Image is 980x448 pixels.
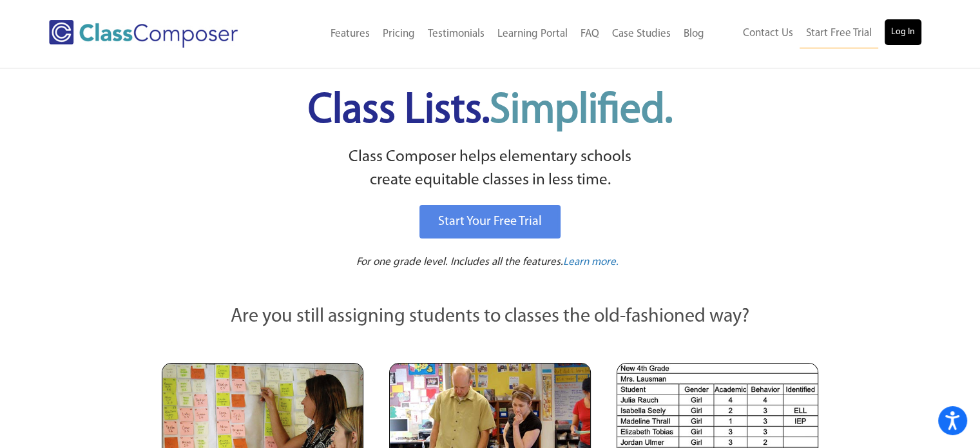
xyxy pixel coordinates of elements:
[885,19,921,45] a: Log In
[800,19,878,48] a: Start Free Trial
[490,90,673,132] span: Simplified.
[419,205,561,239] a: Start Your Free Trial
[711,19,921,48] nav: Header Menu
[308,90,673,132] span: Class Lists.
[376,20,421,48] a: Pricing
[563,257,619,268] span: Learn more.
[677,20,711,48] a: Blog
[736,19,800,48] a: Contact Us
[279,20,710,48] nav: Header Menu
[324,20,376,48] a: Features
[574,20,606,48] a: FAQ
[356,257,563,268] span: For one grade level. Includes all the features.
[491,20,574,48] a: Learning Portal
[162,303,819,331] p: Are you still assigning students to classes the old-fashioned way?
[160,146,821,193] p: Class Composer helps elementary schools create equitable classes in less time.
[49,20,238,48] img: Class Composer
[421,20,491,48] a: Testimonials
[606,20,677,48] a: Case Studies
[563,255,619,271] a: Learn more.
[438,215,542,228] span: Start Your Free Trial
